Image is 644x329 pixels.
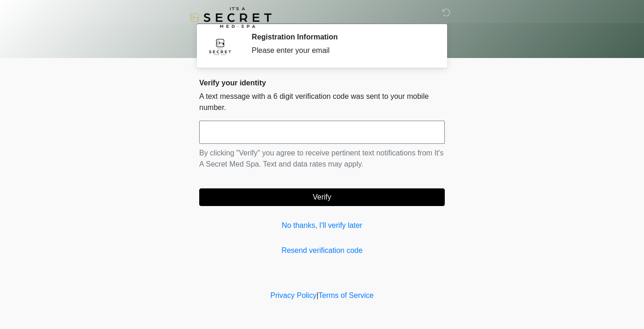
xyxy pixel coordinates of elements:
[252,32,431,41] h2: Registration Information
[316,291,318,299] a: |
[199,91,445,113] p: A text message with a 6 digit verification code was sent to your mobile number.
[252,45,431,56] div: Please enter your email
[206,32,234,60] img: Agent Avatar
[190,7,271,28] img: It's A Secret Med Spa Logo
[199,220,445,231] a: No thanks, I'll verify later
[318,291,373,299] a: Terms of Service
[199,148,445,170] p: By clicking "Verify" you agree to receive pertinent text notifications from It's A Secret Med Spa...
[199,188,445,206] button: Verify
[199,245,445,256] a: Resend verification code
[271,291,317,299] a: Privacy Policy
[199,78,445,87] h2: Verify your identity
